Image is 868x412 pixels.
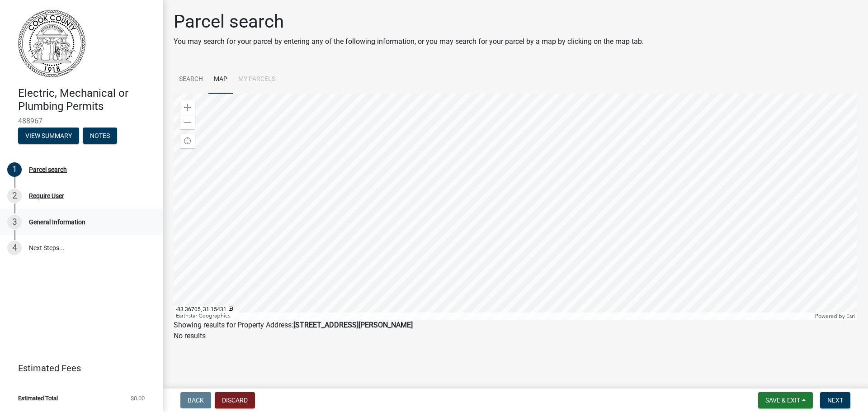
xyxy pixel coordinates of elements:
div: 2 [7,189,22,203]
div: Zoom in [180,100,195,115]
span: 488967 [18,117,145,125]
button: Next [820,392,850,408]
img: Cook County, Georgia [18,9,85,77]
div: Require User [29,193,64,199]
button: View Summary [18,128,79,144]
span: $0.00 [131,395,145,401]
h4: Electric, Mechanical or Plumbing Permits [18,87,156,113]
div: Showing results for Property Address: [174,320,857,331]
div: General Information [29,219,85,225]
span: Save & Exit [765,397,800,404]
wm-modal-confirm: Notes [83,133,117,140]
div: Earthstar Geographics [174,313,813,320]
div: Powered by [813,313,857,320]
a: Map [208,65,233,94]
p: No results [174,331,857,341]
div: 3 [7,215,22,229]
span: Next [827,397,843,404]
p: You may search for your parcel by entering any of the following information, or you may search fo... [174,36,644,47]
div: Zoom out [180,115,195,129]
span: Back [188,397,204,404]
a: Estimated Fees [7,359,148,377]
div: Parcel search [29,166,67,173]
wm-modal-confirm: Summary [18,133,79,140]
a: Esri [846,313,855,319]
span: Estimated Total [18,395,58,401]
div: Find my location [180,134,195,148]
strong: [STREET_ADDRESS][PERSON_NAME] [293,321,413,329]
button: Notes [83,128,117,144]
a: Search [174,65,208,94]
div: 4 [7,241,22,255]
div: 1 [7,162,22,177]
button: Save & Exit [758,392,813,408]
h1: Parcel search [174,11,644,33]
button: Back [180,392,211,408]
button: Discard [215,392,255,408]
